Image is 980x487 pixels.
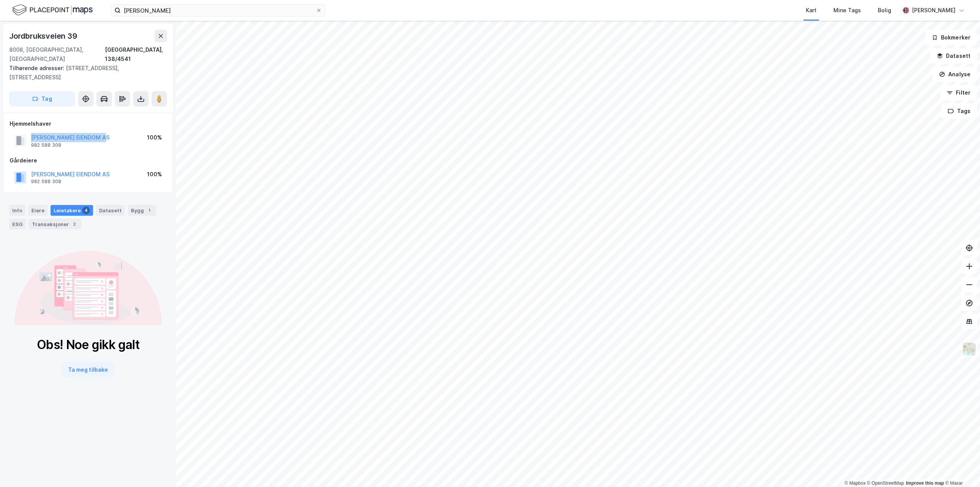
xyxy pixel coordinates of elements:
div: Transaksjoner [29,219,81,230]
div: Bygg [128,205,156,216]
a: Improve this map [906,480,944,486]
div: Bolig [878,6,891,15]
div: Kontrollprogram for chat [942,450,980,487]
button: Tag [9,91,75,107]
button: Ta meg tilbake [62,362,114,377]
button: Tags [941,103,977,119]
div: Obs! Noe gikk galt [37,337,140,353]
div: Leietakere [51,205,93,216]
div: 4 [82,207,90,214]
a: OpenStreetMap [867,480,904,486]
button: Filter [940,85,977,100]
div: Info [9,205,25,216]
button: Bokmerker [925,30,977,45]
div: Gårdeiere [10,156,167,165]
div: ESG [9,219,26,230]
div: Datasett [96,205,125,216]
input: Søk på adresse, matrikkel, gårdeiere, leietakere eller personer [121,5,316,16]
div: 1 [145,207,153,214]
div: 8008, [GEOGRAPHIC_DATA], [GEOGRAPHIC_DATA] [9,45,105,64]
div: [STREET_ADDRESS], [STREET_ADDRESS] [9,64,161,82]
div: [PERSON_NAME] [912,6,955,15]
button: Datasett [930,48,977,64]
div: [GEOGRAPHIC_DATA], 138/4541 [105,45,167,64]
div: 982 588 308 [31,142,61,148]
img: Z [962,342,977,356]
button: Analyse [933,67,977,82]
img: logo.f888ab2527a4732fd821a326f86c7f29.svg [12,3,93,17]
div: Hjemmelshaver [10,119,167,128]
a: Mapbox [844,480,866,486]
div: Kart [806,6,817,15]
div: 100% [147,170,162,179]
div: Mine Tags [833,6,861,15]
div: Eiere [28,205,47,216]
iframe: Chat Widget [942,450,980,487]
div: Jordbruksveien 39 [9,30,79,42]
div: 100% [147,133,162,142]
span: Tilhørende adresser: [9,65,66,71]
div: 982 588 308 [31,179,61,185]
div: 2 [70,220,78,228]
